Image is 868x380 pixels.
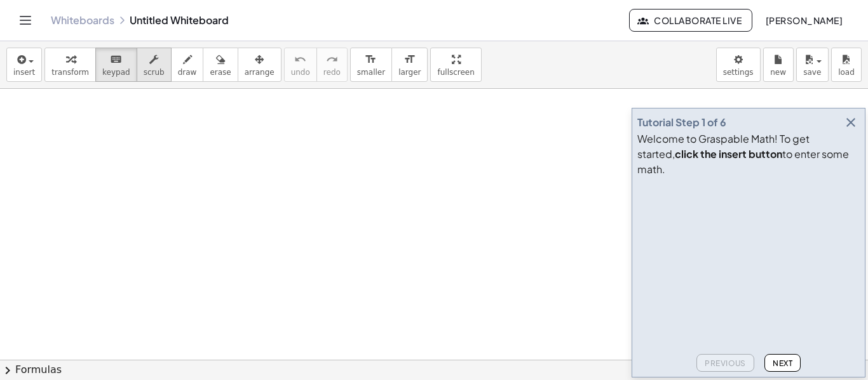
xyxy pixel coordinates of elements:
span: arrange [245,68,275,77]
span: redo [323,68,341,77]
span: transform [51,68,89,77]
i: keyboard [110,52,122,67]
button: draw [171,48,204,82]
button: insert [6,48,42,82]
button: settings [716,48,761,82]
span: scrub [144,68,165,77]
span: load [838,68,855,77]
span: Collaborate Live [640,15,742,26]
i: format_size [365,52,377,67]
span: Next [773,358,792,368]
button: keyboardkeypad [95,48,137,82]
button: load [831,48,862,82]
button: undoundo [284,48,317,82]
a: Whiteboards [51,14,114,27]
button: fullscreen [430,48,481,82]
span: new [770,68,786,77]
i: redo [326,52,338,67]
b: click the insert button [675,147,782,161]
i: format_size [403,52,416,67]
button: format_sizelarger [391,48,428,82]
span: save [803,68,821,77]
span: insert [13,68,35,77]
button: scrub [137,48,172,82]
div: Welcome to Graspable Math! To get started, to enter some math. [637,131,860,177]
span: fullscreen [437,68,474,77]
button: transform [44,48,96,82]
button: Next [764,354,801,372]
span: [PERSON_NAME] [765,15,843,26]
span: undo [291,68,310,77]
div: Tutorial Step 1 of 6 [637,115,726,130]
span: settings [723,68,754,77]
span: erase [210,68,231,77]
span: draw [178,68,197,77]
button: save [796,48,829,82]
button: erase [203,48,238,82]
button: new [763,48,794,82]
button: [PERSON_NAME] [755,9,853,32]
span: larger [398,68,421,77]
button: Toggle navigation [15,10,36,30]
span: smaller [357,68,385,77]
i: undo [294,52,306,67]
button: format_sizesmaller [350,48,392,82]
button: redoredo [316,48,348,82]
button: Collaborate Live [629,9,752,32]
button: arrange [238,48,281,82]
span: keypad [102,68,130,77]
